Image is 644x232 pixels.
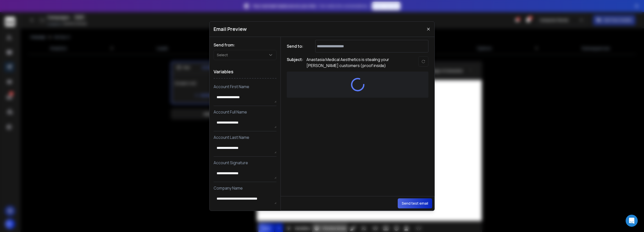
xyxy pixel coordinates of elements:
p: Account Full Name [214,109,276,115]
p: Anastasia Medical Aesthetics is stealing your [PERSON_NAME] customers (proof inside) [306,56,407,69]
p: Account Signature [214,160,276,166]
div: Open Intercom Messenger [626,215,638,227]
p: Company Name [214,185,276,191]
h1: Variables [214,65,276,79]
h1: Subject: [287,56,303,69]
h1: Email Preview [214,26,247,33]
p: Account Last Name [214,134,276,140]
h1: Send from: [214,42,276,48]
p: Account First Name [214,84,276,90]
button: Send test email [398,198,432,208]
h1: Send to: [287,43,307,49]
